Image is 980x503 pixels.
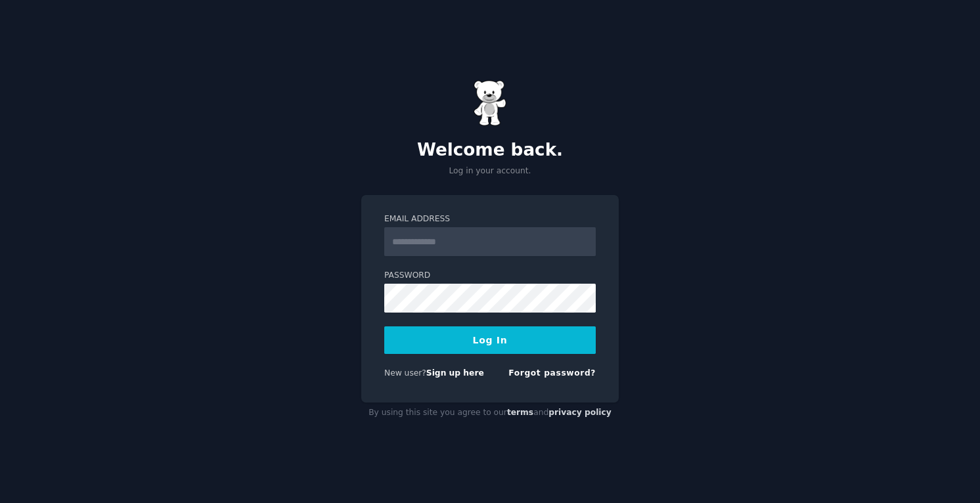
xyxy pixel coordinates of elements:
[426,368,484,378] a: Sign up here
[361,403,619,424] div: By using this site you agree to our and
[361,140,619,161] h2: Welcome back.
[548,408,612,417] a: privacy policy
[384,213,596,225] label: Email Address
[508,368,596,378] a: Forgot password?
[507,408,533,417] a: terms
[474,80,506,126] img: Gummy Bear
[361,165,619,177] p: Log in your account.
[384,270,596,282] label: Password
[384,368,426,378] span: New user?
[384,326,596,354] button: Log In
